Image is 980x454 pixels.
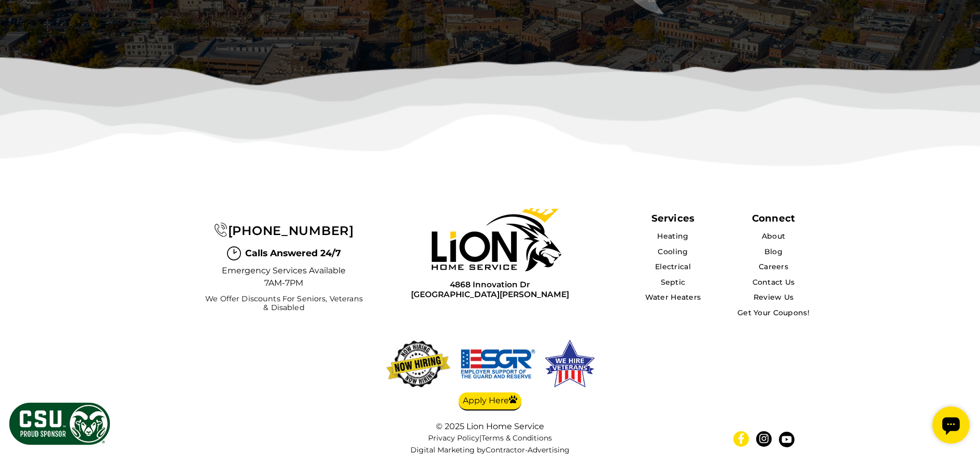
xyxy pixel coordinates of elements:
[759,262,788,271] a: Careers
[737,308,809,317] a: Get Your Coupons!
[459,392,521,411] a: Apply Here
[411,280,569,300] a: 4868 Innovation Dr[GEOGRAPHIC_DATA][PERSON_NAME]
[481,433,552,443] a: Terms & Conditions
[645,292,701,302] a: Water Heaters
[651,212,694,224] span: Services
[411,280,569,289] span: 4868 Innovation Dr
[752,212,795,224] div: Connect
[762,231,785,241] a: About
[661,277,686,287] a: Septic
[4,4,41,41] div: Open chat widget
[655,262,691,271] a: Electrical
[8,401,111,446] img: CSU Sponsor Badge
[658,247,688,256] a: Cooling
[764,247,783,256] a: Blog
[543,338,596,390] img: We hire veterans
[228,223,354,238] span: [PHONE_NUMBER]
[428,433,479,443] a: Privacy Policy
[752,277,795,287] a: Contact Us
[387,421,594,431] div: © 2025 Lion Home Service
[245,246,341,260] span: Calls Answered 24/7
[657,231,688,241] a: Heating
[754,292,794,302] a: Review Us
[202,295,365,313] span: We Offer Discounts for Seniors, Veterans & Disabled
[214,223,353,238] a: [PHONE_NUMBER]
[384,338,453,390] img: now-hiring
[222,265,346,289] span: Emergency Services Available 7AM-7PM
[459,338,537,390] img: We hire veterans
[411,289,569,299] span: [GEOGRAPHIC_DATA][PERSON_NAME]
